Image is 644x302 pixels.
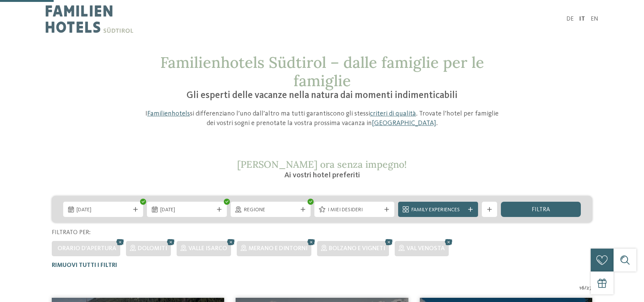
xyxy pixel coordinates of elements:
span: Dolomiti [138,246,167,252]
span: Valle Isarco [188,246,227,252]
span: 16 [579,284,584,292]
span: Ai vostri hotel preferiti [284,172,360,179]
a: criteri di qualità [370,110,416,117]
span: [DATE] [77,206,130,214]
span: Gli esperti delle vacanze nella natura dai momenti indimenticabili [187,91,457,100]
span: / [584,284,587,292]
a: DE [566,16,574,22]
span: Bolzano e vigneti [329,246,385,252]
a: Familienhotels [147,110,190,117]
span: 27 [587,284,592,292]
span: Familienhotels Südtirol – dalle famiglie per le famiglie [160,53,484,90]
a: IT [579,16,585,22]
span: filtra [532,207,550,213]
span: Family Experiences [411,206,465,214]
span: Merano e dintorni [249,246,308,252]
a: [GEOGRAPHIC_DATA] [372,120,436,127]
span: Filtrato per: [52,230,91,236]
span: Val Venosta [406,246,445,252]
span: Rimuovi tutti i filtri [52,262,117,268]
span: [PERSON_NAME] ora senza impegno! [237,158,407,170]
a: EN [591,16,598,22]
span: Regione [244,206,297,214]
p: I si differenziano l’uno dall’altro ma tutti garantiscono gli stessi . Trovate l’hotel per famigl... [141,109,503,128]
span: Orario d'apertura [57,246,116,252]
span: I miei desideri [328,206,381,214]
span: [DATE] [160,206,214,214]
